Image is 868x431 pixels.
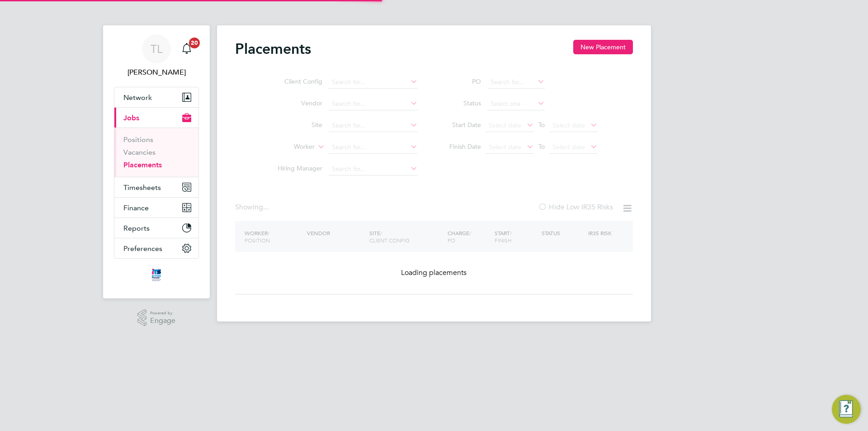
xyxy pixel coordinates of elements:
[114,87,198,107] button: Network
[123,244,162,253] span: Preferences
[538,203,613,212] label: Hide Low IR35 Risks
[123,93,152,102] span: Network
[114,198,198,218] button: Finance
[123,204,149,212] span: Finance
[114,218,198,238] button: Reports
[114,67,199,78] span: Tim Lerwill
[178,34,196,63] a: 20
[189,38,200,48] span: 20
[235,203,270,212] div: Showing
[235,40,311,58] h2: Placements
[114,268,199,282] a: Go to home page
[123,224,150,232] span: Reports
[103,25,210,298] nav: Main navigation
[123,183,161,192] span: Timesheets
[114,128,198,177] div: Jobs
[114,108,198,128] button: Jobs
[150,309,175,317] span: Powered by
[114,177,198,197] button: Timesheets
[114,34,199,78] a: TL[PERSON_NAME]
[573,40,633,54] button: New Placement
[832,395,861,424] button: Engage Resource Center
[150,268,163,282] img: itsconstruction-logo-retina.png
[123,161,162,169] a: Placements
[137,309,176,327] a: Powered byEngage
[150,317,175,325] span: Engage
[123,114,139,122] span: Jobs
[151,43,162,55] span: TL
[123,148,156,156] a: Vacancies
[263,203,269,212] span: ...
[123,135,153,144] a: Positions
[114,238,198,258] button: Preferences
